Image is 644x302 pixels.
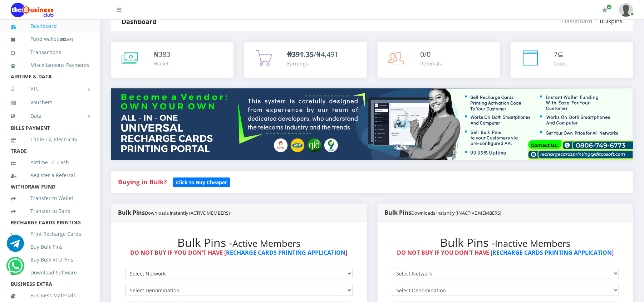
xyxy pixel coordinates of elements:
a: Miscellaneous Payments [11,57,89,73]
a: Airtime -2- Cash [11,154,89,171]
a: Click to Buy Cheaper [173,177,230,186]
img: Logo [11,3,54,17]
span: 383 [158,49,170,59]
a: Transfer to Wallet [11,190,89,206]
a: Buy Bulk Pins [11,239,89,255]
a: Data [11,107,89,125]
div: Referrals [421,60,442,67]
a: Transfer to Bank [11,203,89,219]
strong: Bulk Pins [118,209,230,216]
a: Dashboard [11,18,89,34]
div: Coins [554,60,567,67]
div: Earnings [287,60,338,67]
a: RECHARGE CARDS PRINTING APPLICATION [226,249,345,257]
a: ₦383 Wallet [111,42,233,78]
span: Renew/Upgrade Subscription [606,4,612,10]
a: 0/0 Referrals [378,42,500,78]
small: Downloads instantly (INACTIVE MEMBERS) [412,210,502,216]
img: User [619,3,633,17]
h2: Bulk Pins - [125,236,353,249]
a: Chat for support [7,240,24,252]
small: [ ] [58,36,73,42]
img: multitenant_rcp.png [111,88,633,160]
a: Download Software [11,264,89,281]
a: ₦391.35/₦4,491 Earnings [244,42,367,78]
div: Wallet [154,60,170,67]
b: 382.64 [60,36,72,42]
small: Downloads instantly (ACTIVE MEMBERS) [145,210,230,216]
a: Chat for support [8,263,23,274]
a: Dashboard [562,17,593,25]
span: 7 [554,49,557,59]
a: Fund wallet[382.64] [11,31,89,48]
small: Inactive Members [495,237,571,250]
small: Active Members [232,237,300,250]
strong: Dashboard [122,17,156,26]
a: Register a Referral [11,167,89,184]
a: Vouchers [11,94,89,111]
a: VTU [11,80,89,98]
b: ₦391.35 [287,49,314,59]
b: Click to Buy Cheaper [176,179,227,186]
a: RECHARGE CARDS PRINTING APPLICATION [493,249,612,257]
h2: Bulk Pins - [392,236,619,249]
div: ₦ [154,49,170,60]
strong: Bulk Pins [385,209,502,216]
a: Transactions [11,44,89,60]
a: Cable TV, Electricity [11,131,89,148]
div: ⊆ [554,49,567,60]
i: Renew/Upgrade Subscription [602,7,608,13]
a: Print Recharge Cards [11,226,89,242]
a: Buy Bulk VTU Pins [11,252,89,268]
li: Bulkpins [593,17,623,25]
strong: DO NOT BUY IF YOU DON'T HAVE [ ] [397,249,614,257]
strong: DO NOT BUY IF YOU DON'T HAVE [ ] [130,249,347,257]
strong: Buying in Bulk? [118,177,167,186]
span: /₦4,491 [287,49,338,59]
span: 0/0 [421,49,431,59]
